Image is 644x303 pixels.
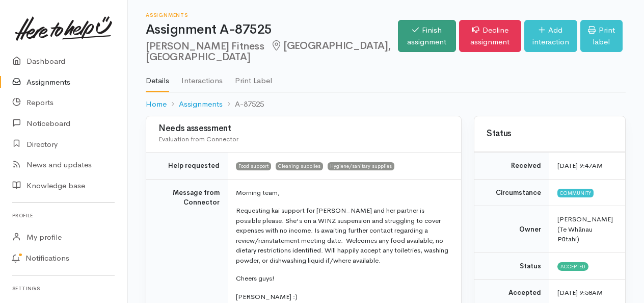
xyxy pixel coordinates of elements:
[146,63,169,92] a: Details
[235,63,272,91] a: Print Label
[146,40,398,63] h2: [PERSON_NAME] Fitness
[181,63,223,91] a: Interactions
[398,20,456,52] a: Finish assignment
[524,20,577,52] a: Add interaction
[146,39,391,63] span: [GEOGRAPHIC_DATA], [GEOGRAPHIC_DATA]
[236,206,449,265] p: Requesting kai support for [PERSON_NAME] and her partner is possible please. She's on a WINZ susp...
[146,92,626,116] nav: breadcrumb
[146,98,167,110] a: Home
[557,288,603,297] time: [DATE] 9:58AM
[146,153,228,180] td: Help requested
[459,20,521,52] a: Decline assignment
[236,292,449,302] p: [PERSON_NAME] :)
[158,124,449,134] h3: Needs assessment
[474,206,549,253] td: Owner
[146,22,398,37] h1: Assignment A-87525
[223,98,264,110] li: A-87525
[557,262,588,270] span: Accepted
[236,273,449,284] p: Cheers guys!
[12,282,115,295] h6: Settings
[474,252,549,280] td: Status
[328,162,394,170] span: Hygiene/sanitary supplies
[179,98,223,110] a: Assignments
[158,135,238,143] span: Evaluation from Connector
[557,161,603,170] time: [DATE] 9:47AM
[580,20,623,52] a: Print label
[236,188,449,198] p: Morning team,
[487,129,613,139] h3: Status
[474,179,549,206] td: Circumstance
[12,209,115,222] h6: Profile
[146,12,398,18] h6: Assignments
[557,215,613,243] span: [PERSON_NAME] (Te Whānau Pūtahi)
[474,153,549,180] td: Received
[276,162,323,170] span: Cleaning supplies
[236,162,271,170] span: Food support
[557,189,594,197] span: Community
